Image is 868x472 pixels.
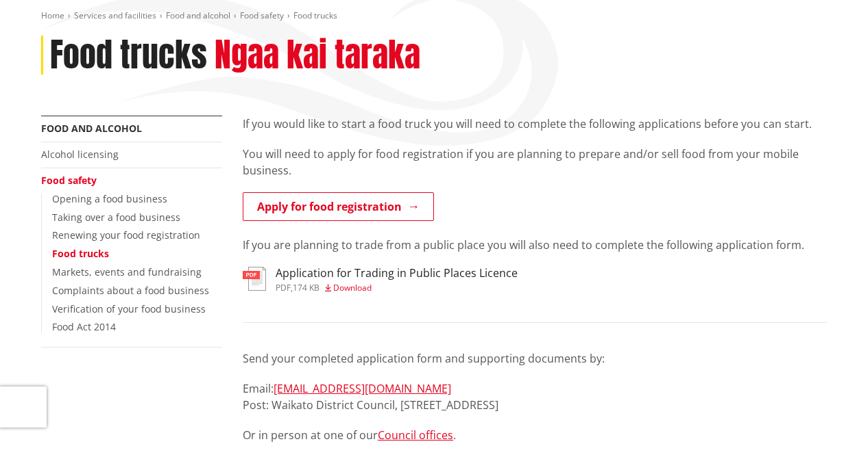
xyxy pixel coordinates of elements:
p: If you are planning to trade from a public place you will also need to complete the following app... [243,237,827,253]
a: Food trucks [52,247,109,260]
a: Food and alcohol [166,10,230,21]
a: Food safety [41,174,97,187]
h2: Ngaa kai taraka [215,36,420,75]
div: , [276,284,518,292]
a: Application for Trading in Public Places Licence pdf,174 KB Download [243,267,518,291]
a: [EMAIL_ADDRESS][DOMAIN_NAME] [274,381,451,396]
a: Verification of your food business [52,302,206,315]
img: document-pdf.svg [243,267,266,291]
p: Or in person at one of our . [243,427,827,443]
a: Home [41,10,64,21]
span: 174 KB [293,282,320,293]
a: Food and alcohol [41,122,142,135]
a: Opening a food business [52,192,167,205]
span: Food trucks [293,10,337,21]
p: You will need to apply for food registration if you are planning to prepare and/or sell food from... [243,146,827,179]
a: Taking over a food business [52,211,180,224]
a: Services and facilities [74,10,156,21]
a: Food safety [240,10,284,21]
p: Email: Post: Waikato District Council, [STREET_ADDRESS] [243,380,827,413]
iframe: Messenger Launcher [805,415,854,464]
a: Alcohol licensing [41,148,119,161]
span: pdf [276,282,291,293]
span: Download [333,282,372,293]
a: Food Act 2014 [52,320,116,333]
h1: Food trucks [50,36,207,75]
a: Renewing your food registration [52,228,200,241]
p: Send your completed application form and supporting documents by: [243,350,827,367]
p: If you would like to start a food truck you will need to complete the following applications befo... [243,116,827,132]
h3: Application for Trading in Public Places Licence [276,267,518,280]
a: Markets, events and fundraising [52,265,202,278]
a: Apply for food registration [243,192,434,221]
a: Council offices [378,428,453,443]
a: Complaints about a food business [52,284,209,297]
nav: breadcrumb [41,10,827,22]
